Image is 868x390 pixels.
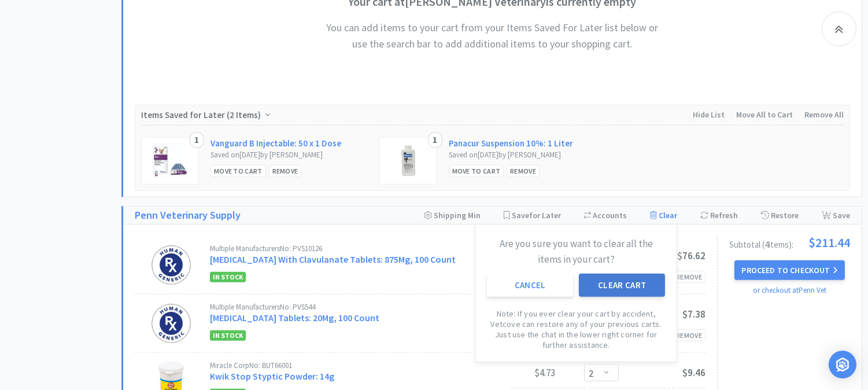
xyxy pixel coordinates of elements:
div: $25.54 [468,249,555,263]
h6: Are you sure you want to clear all the items in your cart? [487,236,665,267]
div: Move to Cart [449,165,504,177]
div: Accounts [584,207,627,224]
div: $2.46 [468,307,555,321]
div: 1 [190,132,204,148]
img: 25a20ba161724690ac16152648c7bf14_466144.jpeg [153,144,187,178]
div: Multiple Manufacturers No: PVS10126 [210,245,468,252]
span: Move All to Cart [736,109,793,120]
a: Penn Veterinary Supply [135,207,241,224]
span: $211.44 [808,236,850,249]
span: In Stock [210,330,246,341]
div: Restore [761,207,799,224]
div: Move to Cart [210,165,266,177]
div: Saved on [DATE] by [PERSON_NAME] [210,149,368,161]
p: Note: If you ever clear your cart by accident, Vetcove can restore any of your previous carts. Ju... [487,308,665,351]
div: Save [822,207,850,224]
h4: You can add items to your cart from your Items Saved For Later list below or use the search bar t... [319,20,666,53]
img: bc533a2bf00147c1a4b97f66937522c5_164981.png [151,303,191,344]
span: $7.38 [682,308,706,321]
span: $76.62 [677,249,706,262]
div: $4.73 [468,366,555,380]
button: Cancel [487,274,573,297]
div: Remove [269,165,302,177]
a: Vanguard B Injectable: 50 x 1 Dose [210,137,341,149]
a: [MEDICAL_DATA] Tablets: 20Mg, 100 Count [210,312,379,323]
div: 1 [428,132,442,148]
a: or checkout at Penn Vet [753,285,826,295]
img: f69dd607fe2d408c9e66630b89ecf8b4_160327.png [151,245,191,285]
div: Saved on [DATE] by [PERSON_NAME] [449,149,606,161]
div: Remove [673,329,706,341]
button: Proceed to Checkout [734,260,844,280]
div: Miracle Corp No: BUT66001 [210,362,468,369]
div: Remove [673,271,706,283]
div: Subtotal ( 4 item s ): [729,236,850,249]
img: 05dac85d365c44878e09a4738e362bf1_50078.jpeg [391,144,426,178]
span: 2 Items [230,109,258,120]
button: Clear Cart [579,274,665,297]
span: Hide List [693,109,725,120]
div: Multiple Manufacturers No: PVS544 [210,303,468,311]
div: Open Intercom Messenger [829,351,856,378]
span: $9.46 [682,366,706,379]
span: Remove All [804,109,844,120]
a: [MEDICAL_DATA] With Clavulanate Tablets: 875Mg, 100 Count [210,253,456,265]
div: Shipping Min [424,207,481,224]
a: Kwik Stop Styptic Powder: 14g [210,370,334,382]
div: Remove [507,165,540,177]
span: Items Saved for Later ( ) [141,109,264,120]
div: Refresh [700,207,738,224]
a: Panacur Suspension 10%: 1 Liter [449,137,573,149]
span: Save for Later [512,210,561,220]
span: In Stock [210,272,246,282]
div: Clear [650,207,677,224]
